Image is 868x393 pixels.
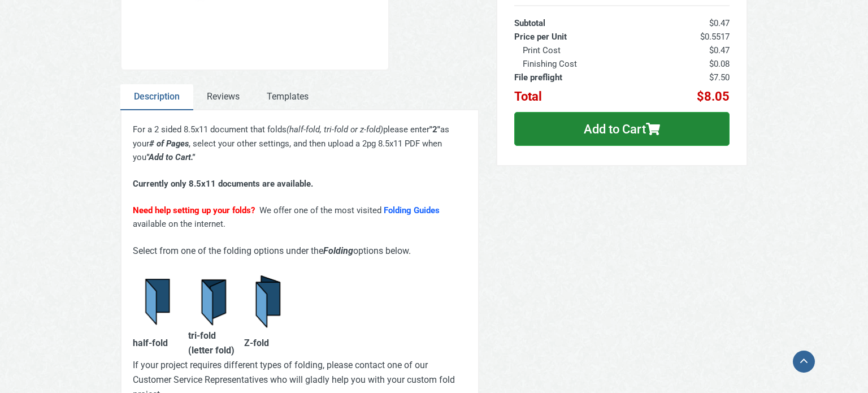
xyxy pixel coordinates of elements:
[697,89,730,103] span: $8.05
[244,338,269,348] strong: Z-fold
[323,245,353,256] strong: Folding
[514,71,656,84] th: File preflight
[514,30,656,44] th: Price per Unit
[429,124,440,135] strong: "2"
[709,59,730,69] span: $0.08
[514,112,730,146] button: Add to Cart
[709,72,730,83] span: $7.50
[709,45,730,55] span: $0.47
[120,84,193,110] a: Description
[188,330,235,356] strong: tri-fold (letter fold)
[514,6,656,30] th: Subtotal
[149,139,189,149] em: # of Pages
[133,179,313,189] strong: Currently only 8.5x11 documents are available.
[384,205,440,215] a: Folding Guides
[253,84,322,110] a: Templates
[133,204,467,231] p: We offer one of the most visited available on the internet.
[133,123,467,231] div: For a 2 sided 8.5x11 document that folds please enter as your , select your other settings, and t...
[133,205,255,215] span: Need help setting up your folds?
[514,84,656,103] th: Total
[514,44,656,57] th: Print Cost
[287,124,383,135] em: (half-fold, tri-fold or z-fold)
[514,57,656,71] th: Finishing Cost
[709,18,730,28] span: $0.47
[700,32,730,42] span: $0.5517
[133,338,168,348] strong: half-fold
[146,152,195,162] strong: "Add to Cart."
[193,84,253,110] a: Reviews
